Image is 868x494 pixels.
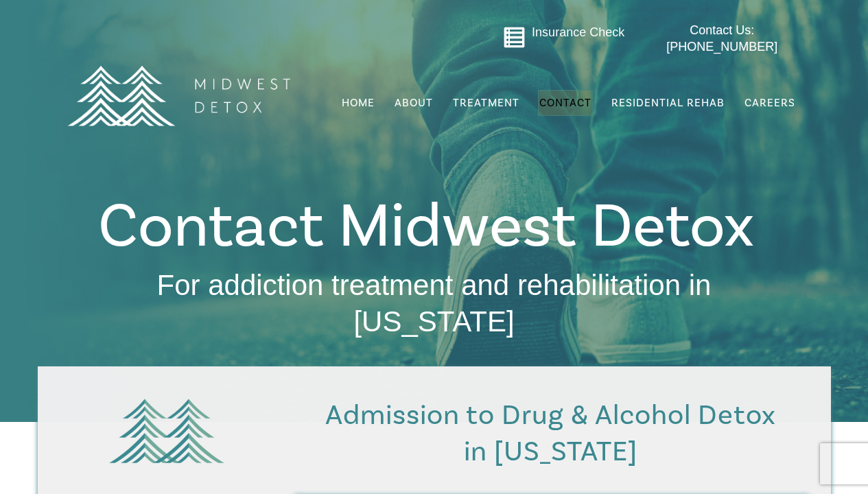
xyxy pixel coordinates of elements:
a: Home [340,90,376,116]
a: Residential Rehab [610,90,726,116]
span: Residential Rehab [611,96,725,110]
img: MD Logo Horitzontal white-01 (1) (1) [58,36,298,156]
span: Contact Midwest Detox [98,187,754,266]
a: Go to midwestdetox.com/message-form-page/ [503,26,526,54]
a: Insurance Check [532,25,624,39]
span: Admission to Drug & Alcohol Detox in [US_STATE] [325,397,776,470]
a: Contact Us: [PHONE_NUMBER] [640,23,805,55]
img: green tree logo-01 (1) [102,388,232,473]
span: About [395,97,433,108]
span: Contact Us: [PHONE_NUMBER] [666,23,777,53]
span: Contact [539,97,591,108]
span: Treatment [453,97,519,108]
a: Careers [743,90,797,116]
span: Careers [744,96,795,110]
a: Contact [538,90,593,116]
a: About [393,90,434,116]
span: Home [342,96,375,110]
a: Treatment [451,90,521,116]
span: For addiction treatment and rehabilitation in [US_STATE] [157,269,712,338]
